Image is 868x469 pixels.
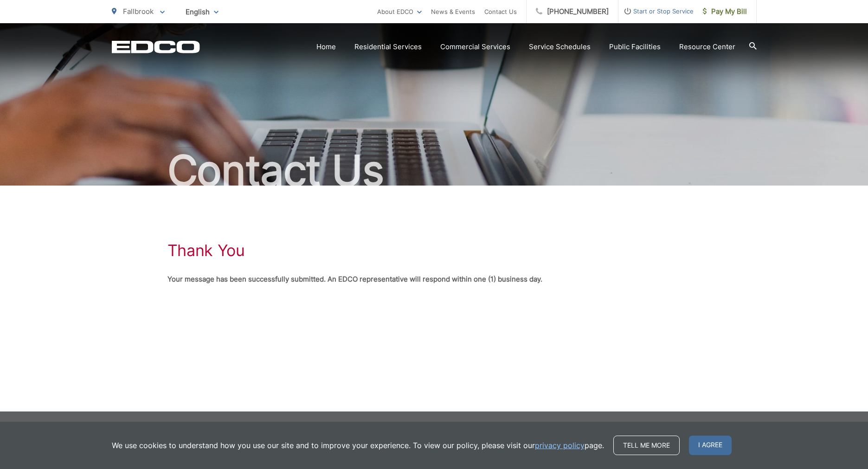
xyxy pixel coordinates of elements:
[377,6,422,17] a: About EDCO
[609,41,661,52] a: Public Facilities
[123,7,154,16] span: Fallbrook
[440,41,510,52] a: Commercial Services
[689,436,732,455] span: I agree
[703,6,747,17] span: Pay My Bill
[535,440,585,451] a: privacy policy
[316,41,336,52] a: Home
[484,6,517,17] a: Contact Us
[679,41,735,52] a: Resource Center
[529,41,591,52] a: Service Schedules
[354,41,422,52] a: Residential Services
[112,40,200,53] a: EDCD logo. Return to the homepage.
[613,436,680,455] a: Tell me more
[112,440,604,451] p: We use cookies to understand how you use our site and to improve your experience. To view our pol...
[431,6,475,17] a: News & Events
[112,148,757,194] h2: Contact Us
[179,4,225,20] span: English
[167,241,245,260] h1: Thank You
[167,275,542,283] strong: Your message has been successfully submitted. An EDCO representative will respond within one (1) ...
